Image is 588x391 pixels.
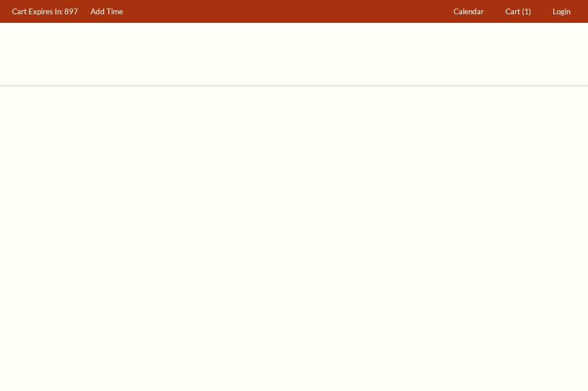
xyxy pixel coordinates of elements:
a: Add Time [85,1,129,23]
span: Login [553,7,570,16]
a: Login [548,1,576,23]
span: Cart Expires In: [12,7,63,16]
a: Calendar [448,1,489,23]
span: 897 [64,7,78,16]
span: (1) [522,7,531,16]
span: Cart [505,7,520,16]
span: Calendar [454,7,484,16]
a: Cart (1) [500,1,537,23]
